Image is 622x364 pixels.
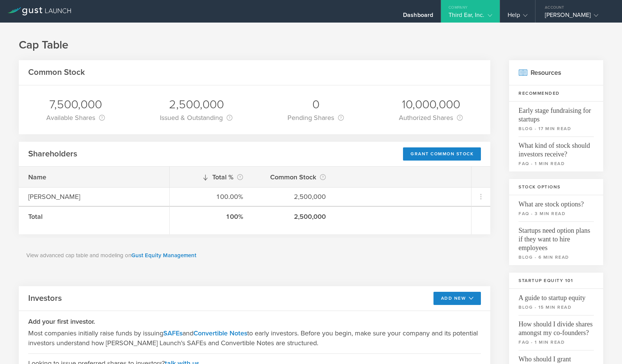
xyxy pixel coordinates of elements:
div: 2,500,000 [262,212,326,221]
div: Common Stock [262,172,326,182]
div: Issued & Outstanding [160,112,233,123]
div: 0 [287,97,344,112]
h2: Shareholders [28,149,77,159]
iframe: Chat Widget [584,328,622,364]
div: 2,500,000 [262,192,326,202]
span: A guide to startup equity [519,289,594,302]
h1: Cap Table [19,38,603,53]
div: 10,000,000 [399,97,463,112]
span: What are stock options? [519,195,594,209]
div: Name [28,172,160,182]
span: Startups need option plans if they want to hire employees [519,221,594,252]
div: Available Shares [46,112,105,123]
a: SAFEs [163,329,182,337]
div: [PERSON_NAME] [28,192,160,202]
a: What are stock options?faq - 3 min read [509,195,603,221]
h3: Recommended [509,85,603,102]
div: Total % [179,172,243,182]
h3: Add your first investor. [28,317,481,326]
h3: Startup Equity 101 [509,273,603,289]
div: Authorized Shares [399,112,463,123]
div: Pending Shares [287,112,344,123]
small: faq - 3 min read [519,210,594,217]
p: View advanced cap table and modeling on [26,251,483,260]
a: Early stage fundraising for startupsblog - 17 min read [509,102,603,136]
h2: Investors [28,293,62,304]
a: What kind of stock should investors receive?faq - 1 min read [509,136,603,171]
div: Third Ear, Inc. [449,11,492,23]
a: A guide to startup equityblog - 15 min read [509,289,603,315]
div: 100.00% [179,192,243,202]
a: Startups need option plans if they want to hire employeesblog - 6 min read [509,221,603,265]
a: How should I divide shares amongst my co-founders?faq - 1 min read [509,315,603,350]
a: Gust Equity Management [131,252,196,259]
small: blog - 17 min read [519,125,594,132]
div: [PERSON_NAME] [545,11,609,23]
h3: Stock Options [509,179,603,195]
span: How should I divide shares amongst my co-founders? [519,315,594,337]
h2: Resources [509,60,603,85]
p: Most companies initially raise funds by issuing and to early investors. Before you begin, make su... [28,328,481,348]
div: 2,500,000 [160,97,233,112]
div: 100% [179,212,243,221]
span: Early stage fundraising for startups [519,102,594,124]
div: 7,500,000 [46,97,105,112]
a: Convertible Notes [193,329,247,337]
h2: Common Stock [28,67,85,78]
span: What kind of stock should investors receive? [519,136,594,159]
div: Grant Common Stock [403,147,481,161]
div: Help [508,11,528,23]
button: Add New [433,292,481,305]
div: Dashboard [403,11,433,23]
small: faq - 1 min read [519,160,594,167]
small: faq - 1 min read [519,339,594,346]
div: Total [28,212,160,221]
small: blog - 15 min read [519,304,594,311]
small: blog - 6 min read [519,254,594,261]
